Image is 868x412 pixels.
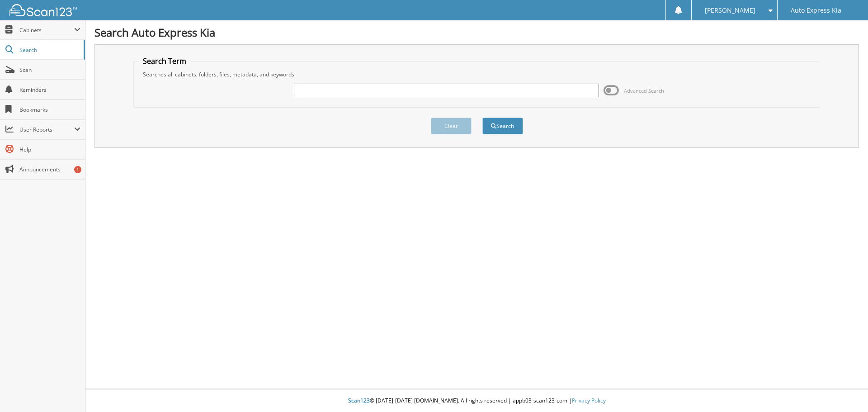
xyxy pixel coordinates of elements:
span: [PERSON_NAME] [705,8,755,13]
span: Auto Express Kia [791,8,841,13]
legend: Search Term [138,56,191,66]
span: Announcements [19,166,80,173]
span: Help [19,146,80,153]
button: Clear [431,118,472,134]
h1: Search Auto Express Kia [94,25,859,40]
div: Searches all cabinets, folders, files, metadata, and keywords [138,71,816,78]
div: 1 [74,166,81,173]
a: Privacy Policy [572,397,606,404]
button: Search [482,118,523,134]
span: Search [19,46,79,54]
div: © [DATE]-[DATE] [DOMAIN_NAME]. All rights reserved | appb03-scan123-com | [85,390,868,412]
span: Advanced Search [624,87,664,94]
span: Scan [19,66,80,74]
span: Reminders [19,86,80,94]
span: Bookmarks [19,106,80,114]
span: User Reports [19,126,74,133]
img: scan123-logo-white.svg [9,4,77,16]
span: Scan123 [348,397,370,404]
span: Cabinets [19,26,74,34]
